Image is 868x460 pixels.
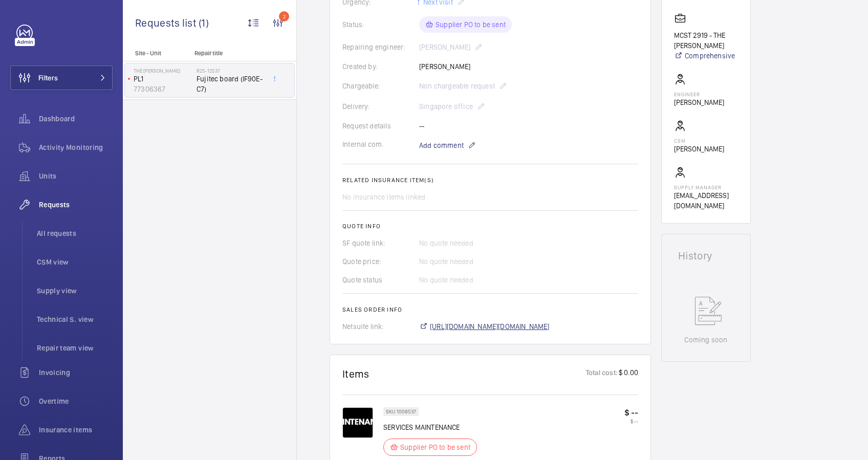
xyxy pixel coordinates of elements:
a: [URL][DOMAIN_NAME][DOMAIN_NAME] [419,321,550,332]
span: [URL][DOMAIN_NAME][DOMAIN_NAME] [430,321,550,332]
p: Coming soon [684,335,727,345]
h2: R25-12537 [197,68,264,74]
img: Km33JILPo7XhB1uRwyyWT09Ug4rK46SSHHPdKXWmjl7lqZFy.png [342,407,373,438]
p: [PERSON_NAME] [674,144,724,154]
h2: Related insurance item(s) [342,177,638,184]
h2: Sales order info [342,306,638,313]
p: CSM [674,138,724,144]
p: [EMAIL_ADDRESS][DOMAIN_NAME] [674,190,738,211]
button: Filters [10,65,113,90]
span: CSM view [37,257,113,267]
p: $ 0.00 [618,367,638,380]
span: Technical S. view [37,314,113,324]
p: Supplier PO to be sent [400,442,470,452]
span: Dashboard [39,114,113,124]
p: The [PERSON_NAME] [134,68,192,74]
span: Requests list [135,16,199,29]
span: Filters [38,73,58,83]
span: Insurance items [39,425,113,435]
p: Repair title [194,50,262,57]
p: [PERSON_NAME] [674,97,724,107]
p: 77306367 [134,84,192,94]
p: Supply manager [674,184,738,190]
p: Total cost: [585,367,618,380]
span: Requests [39,200,113,210]
span: Invoicing [39,367,113,378]
p: $ -- [624,407,638,418]
p: SKU 1008537 [386,410,416,413]
span: Activity Monitoring [39,142,113,152]
span: Overtime [39,396,113,406]
h1: History [678,251,734,261]
h1: Items [342,367,370,380]
p: PL1 [134,74,192,84]
span: Add comment [419,140,464,150]
span: Fujitec board (IF90E-C7) [197,74,264,94]
span: All requests [37,228,113,238]
span: Supply view [37,286,113,296]
span: Repair team view [37,343,113,353]
p: Site - Unit [123,50,190,57]
a: Comprehensive [674,51,738,61]
p: MCST 2919 - THE [PERSON_NAME] [674,30,738,51]
p: $ -- [624,418,638,424]
p: SERVICES MAINTENANCE [383,422,483,432]
h2: Quote info [342,223,638,230]
p: Engineer [674,91,724,97]
span: Units [39,171,113,181]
